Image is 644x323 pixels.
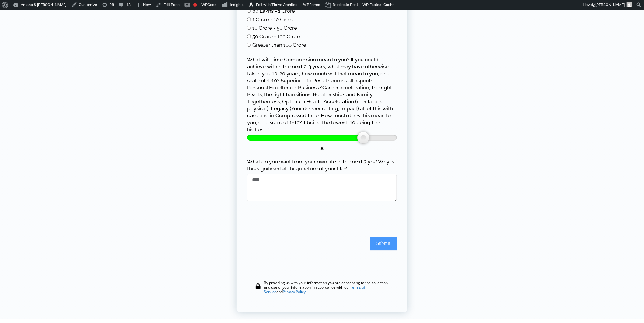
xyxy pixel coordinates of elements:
[596,2,625,7] span: [PERSON_NAME]
[247,26,251,30] input: 10 Crore - 50 Crore
[247,43,251,47] input: Greater than 100 Crore
[264,280,392,294] div: By providing us with your information you are consenting to the collection and use of your inform...
[247,207,340,231] iframe: reCAPTCHA
[252,16,293,22] span: 1 Crore - 10 Crore
[283,289,306,294] a: Privacy Policy
[247,34,251,38] input: 50 Crore - 100 Crore
[252,25,297,31] span: 10 Crore - 50 Crore
[230,2,244,7] span: Insights
[247,145,397,152] div: 8
[247,9,251,13] input: 80 Lakhs - 1 Crore
[252,42,306,48] span: Greater than 100 Crore
[370,237,397,250] button: Submit
[247,158,397,172] label: What do you want from your own life in the next 3 yrs? Why is this significant at this juncture o...
[252,8,295,14] span: 80 Lakhs - 1 Crore
[247,17,251,21] input: 1 Crore - 10 Crore
[247,174,397,201] textarea: What do you want from your own life in the next 3 yrs? Why is this significant at this juncture o...
[264,285,365,294] a: Terms of Service
[193,3,197,7] div: Focus keyphrase not set
[247,56,397,133] label: What will Time Compression mean to you? If you could achieve within the next 2-3 years, what may ...
[252,33,300,40] span: 50 Crore - 100 Crore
